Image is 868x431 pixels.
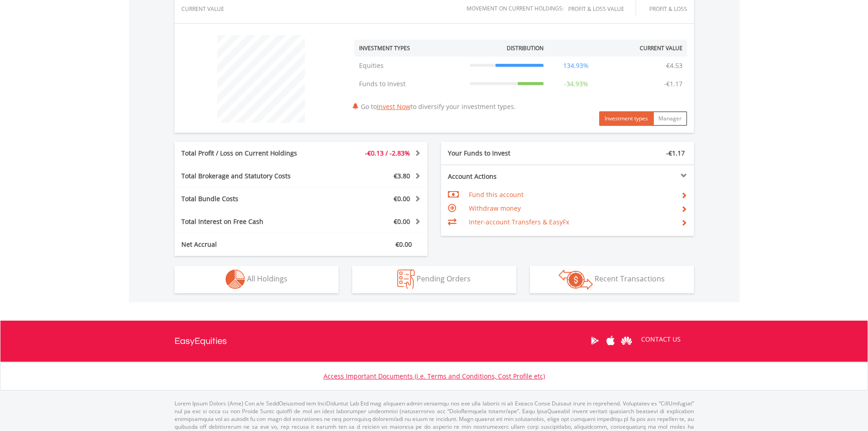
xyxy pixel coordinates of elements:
td: Inter-account Transfers & EasyFx [469,215,673,229]
td: 134.93% [548,57,604,75]
div: Profit & Loss [647,6,687,12]
td: Equities [354,57,465,75]
img: pending_instructions-wht.png [397,270,415,289]
span: Recent Transactions [595,274,665,284]
a: Apple [603,327,619,355]
a: EasyEquities [175,321,227,362]
span: €0.00 [394,217,410,226]
a: Invest Now [377,102,411,111]
td: -34.93% [548,75,604,93]
button: Pending Orders [352,266,516,293]
button: Investment types [599,111,653,126]
div: Total Profit / Loss on Current Holdings [175,149,322,158]
span: -€1.17 [666,149,685,157]
button: Recent Transactions [530,266,694,293]
div: Account Actions [441,172,568,181]
td: -€1.17 [659,75,687,93]
div: Total Interest on Free Cash [175,217,322,226]
td: Fund this account [469,188,673,202]
span: €3.80 [394,171,410,180]
th: Investment Types [354,40,465,57]
span: Pending Orders [416,274,471,284]
div: CURRENT VALUE [181,6,224,12]
a: CONTACT US [635,327,687,352]
a: Google Play [587,327,603,355]
th: Current Value [604,40,687,57]
div: Movement on Current Holdings: [467,5,564,11]
div: Net Accrual [175,240,322,249]
button: All Holdings [175,266,339,293]
img: transactions-zar-wht.png [559,270,593,290]
div: Your Funds to Invest [441,149,568,158]
span: €0.00 [394,194,410,203]
a: Access Important Documents (i.e. Terms and Conditions, Cost Profile etc) [324,372,545,380]
span: €0.00 [395,240,412,249]
div: Distribution [507,44,544,52]
td: €4.53 [662,57,687,75]
div: Total Bundle Costs [175,194,322,203]
div: Go to to diversify your investment types. [348,31,694,126]
div: Total Brokerage and Statutory Costs [175,171,322,181]
td: Funds to Invest [354,75,465,93]
button: Manager [653,111,687,126]
span: All Holdings [247,274,288,284]
div: Profit & Loss Value [568,6,636,12]
img: holdings-wht.png [226,270,245,289]
a: Huawei [619,327,635,355]
td: Withdraw money [469,202,673,215]
span: -€0.13 / -2.83% [365,149,410,157]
